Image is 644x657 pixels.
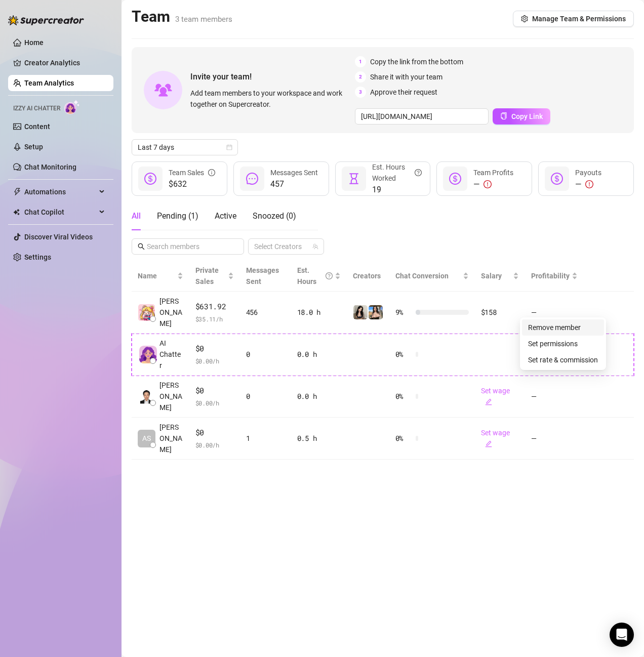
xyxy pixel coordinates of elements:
[370,87,437,98] span: Approve their request
[297,433,341,444] div: 0.5 h
[169,178,215,190] span: $632
[511,112,543,120] span: Copy Link
[355,56,366,67] span: 1
[297,391,341,402] div: 0.0 h
[132,7,232,26] h2: Team
[246,349,285,360] div: 0
[513,11,634,27] button: Manage Team & Permissions
[159,380,183,413] span: [PERSON_NAME]
[64,100,80,114] img: AI Chatter
[585,180,593,188] span: exclamation-circle
[138,304,155,321] img: Louise
[195,266,219,285] span: Private Sales
[473,178,513,190] div: —
[246,433,285,444] div: 1
[138,388,155,405] img: Joyce Ann Vivas
[355,71,366,83] span: 2
[485,398,492,405] span: edit
[485,440,492,447] span: edit
[531,272,570,280] span: Profitability
[610,623,634,647] div: Open Intercom Messenger
[24,143,43,151] a: Setup
[551,173,563,185] span: dollar-circle
[208,167,215,178] span: info-circle
[326,265,333,287] span: question-circle
[270,169,318,177] span: Messages Sent
[195,385,234,397] span: $0
[24,55,105,71] a: Creator Analytics
[215,211,236,221] span: Active
[24,122,50,131] a: Content
[195,356,234,366] span: $ 0.00 /h
[347,261,389,292] th: Creators
[24,204,96,220] span: Chat Copilot
[297,265,333,287] div: Est. Hours
[253,211,296,221] span: Snoozed ( 0 )
[270,178,318,190] span: 457
[175,15,232,24] span: 3 team members
[521,15,528,22] span: setting
[525,376,584,418] td: —
[395,433,412,444] span: 0 %
[132,261,189,292] th: Name
[246,266,279,285] span: Messages Sent
[484,180,492,188] span: exclamation-circle
[226,144,232,150] span: calendar
[138,140,232,155] span: Last 7 days
[195,314,234,324] span: $ 35.11 /h
[24,38,44,47] a: Home
[395,391,412,402] span: 0 %
[8,15,84,25] img: logo-BBDzfeDw.svg
[370,56,463,67] span: Copy the link from the bottom
[159,296,183,329] span: [PERSON_NAME]
[369,305,383,319] img: 𝐀𝐬𝐡𝐥𝐞𝐲
[13,188,21,196] span: thunderbolt
[297,307,341,318] div: 18.0 h
[246,391,285,402] div: 0
[449,173,461,185] span: dollar-circle
[532,15,626,23] span: Manage Team & Permissions
[500,112,507,119] span: copy
[24,253,51,261] a: Settings
[372,184,422,196] span: 19
[395,349,412,360] span: 0 %
[473,169,513,177] span: Team Profits
[159,422,183,455] span: [PERSON_NAME]
[370,71,442,83] span: Share it with your team
[195,301,234,313] span: $631.92
[372,161,422,184] div: Est. Hours Worked
[13,104,60,113] span: Izzy AI Chatter
[297,349,341,360] div: 0.0 h
[195,440,234,450] span: $ 0.00 /h
[246,307,285,318] div: 456
[24,184,96,200] span: Automations
[493,108,550,125] button: Copy Link
[312,243,318,250] span: team
[138,243,145,250] span: search
[395,272,449,280] span: Chat Conversion
[575,178,601,190] div: —
[142,433,151,444] span: AS
[246,173,258,185] span: message
[481,307,519,318] div: $158
[132,210,141,222] div: All
[353,305,368,319] img: Ashley
[415,161,422,184] span: question-circle
[195,398,234,408] span: $ 0.00 /h
[159,338,183,371] span: AI Chatter
[169,167,215,178] div: Team Sales
[575,169,601,177] span: Payouts
[355,87,366,98] span: 3
[525,418,584,460] td: —
[24,79,74,87] a: Team Analytics
[481,387,510,406] a: Set wageedit
[190,70,355,83] span: Invite your team!
[147,241,230,252] input: Search members
[528,340,578,348] a: Set permissions
[528,323,581,332] a: Remove member
[195,343,234,355] span: $0
[24,233,93,241] a: Discover Viral Videos
[395,307,412,318] span: 9 %
[481,272,502,280] span: Salary
[525,292,584,334] td: —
